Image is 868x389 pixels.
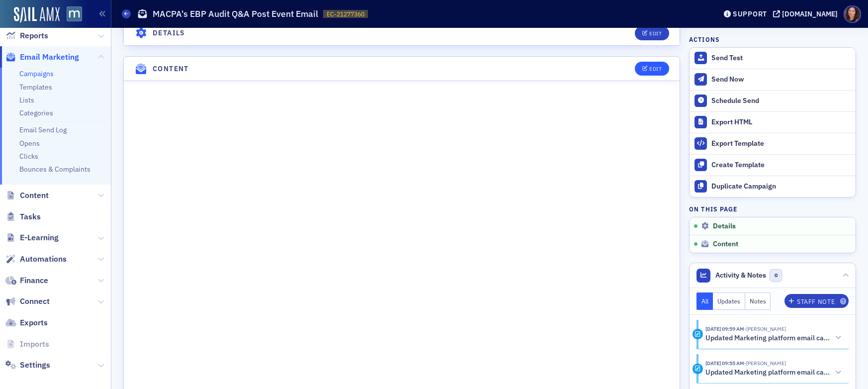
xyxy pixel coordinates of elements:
[20,30,48,41] span: Reports
[20,339,49,350] span: Imports
[20,296,50,307] span: Connect
[711,75,851,84] div: Send Now
[705,325,744,332] time: 8/19/2025 09:59 AM
[711,161,851,170] div: Create Template
[153,64,189,74] h4: Content
[693,329,703,339] div: Activity
[5,254,67,265] a: Automations
[689,35,720,44] h4: Actions
[744,325,786,332] span: Natalie Antonakas
[60,6,82,23] a: View Homepage
[19,152,38,161] a: Clicks
[14,7,60,23] img: SailAMX
[733,9,767,18] div: Support
[649,30,662,36] div: Edit
[690,90,856,111] button: Schedule Send
[711,97,851,105] div: Schedule Send
[5,275,48,286] a: Finance
[713,240,738,249] span: Content
[635,62,669,76] button: Edit
[784,294,849,308] button: Staff Note
[19,69,54,78] a: Campaigns
[689,204,856,213] h4: On this page
[19,96,34,104] a: Lists
[5,30,48,41] a: Reports
[5,190,49,201] a: Content
[20,211,41,222] span: Tasks
[844,5,861,23] span: Profile
[693,364,703,374] div: Activity
[690,69,856,90] button: Send Now
[5,52,79,63] a: Email Marketing
[5,317,48,328] a: Exports
[713,292,745,310] button: Updates
[5,360,50,371] a: Settings
[690,154,856,176] a: Create Template
[770,269,782,282] span: 0
[5,296,50,307] a: Connect
[711,54,851,63] div: Send Test
[20,52,79,63] span: Email Marketing
[690,133,856,154] a: Export Template
[715,270,766,281] span: Activity & Notes
[635,26,669,40] button: Edit
[67,6,82,22] img: SailAMX
[711,182,851,191] div: Duplicate Campaign
[327,10,364,18] span: EC-21277360
[773,10,841,17] button: [DOMAIN_NAME]
[711,139,851,148] div: Export Template
[20,190,49,201] span: Content
[745,292,771,310] button: Notes
[705,368,832,377] h5: Updated Marketing platform email campaign: MACPA's EBP Audit Q&A Post Event Email
[20,360,50,371] span: Settings
[19,83,52,92] a: Templates
[705,368,842,378] button: Updated Marketing platform email campaign: MACPA's EBP Audit Q&A Post Event Email
[20,317,48,328] span: Exports
[713,222,736,231] span: Details
[5,232,59,243] a: E-Learning
[19,165,90,174] a: Bounces & Complaints
[19,108,53,117] a: Categories
[690,111,856,133] a: Export HTML
[5,211,41,222] a: Tasks
[5,339,49,350] a: Imports
[711,118,851,127] div: Export HTML
[649,66,662,72] div: Edit
[690,48,856,69] button: Send Test
[696,292,713,310] button: All
[797,299,835,304] div: Staff Note
[744,360,786,367] span: Natalie Antonakas
[705,360,744,367] time: 8/19/2025 09:55 AM
[690,176,856,197] button: Duplicate Campaign
[20,232,59,243] span: E-Learning
[20,254,67,265] span: Automations
[19,125,67,134] a: Email Send Log
[782,9,838,18] div: [DOMAIN_NAME]
[705,333,842,343] button: Updated Marketing platform email campaign: MACPA's EBP Audit Q&A Post Event Email
[153,28,185,38] h4: Details
[19,139,40,148] a: Opens
[153,8,318,20] h1: MACPA's EBP Audit Q&A Post Event Email
[20,275,48,286] span: Finance
[705,334,832,343] h5: Updated Marketing platform email campaign: MACPA's EBP Audit Q&A Post Event Email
